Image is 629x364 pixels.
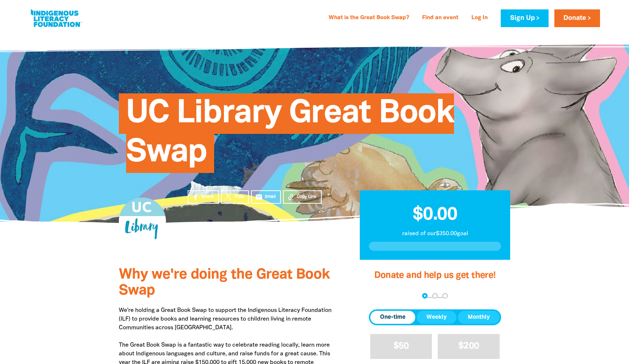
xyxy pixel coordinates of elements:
[221,190,249,204] a: Post
[235,194,244,200] span: Post
[438,334,500,359] button: $200
[458,311,500,324] button: Monthly
[418,12,463,24] a: Find an event
[393,342,409,350] span: $50
[458,342,479,350] span: $200
[417,311,457,324] button: Weekly
[432,293,438,299] button: Navigate to step 2 of 3 to enter your details
[426,313,447,322] span: Weekly
[188,190,219,204] a: Share
[119,268,330,297] span: Why we're doing the Great Book Swap
[374,271,496,280] span: Donate and help us get there!
[554,9,600,27] a: Donate
[467,12,492,24] a: Log In
[370,334,432,359] button: $50
[468,313,490,322] span: Monthly
[413,207,457,223] span: $0.00
[255,193,263,201] i: email
[251,190,281,204] a: emailEmail
[324,12,413,24] a: What is the Great Book Swap?
[283,190,322,204] button: Copy Link
[370,311,415,324] button: One-time
[201,194,214,200] span: Share
[265,194,276,200] span: Email
[422,293,428,299] button: Navigate to step 1 of 3 to enter your donation amount
[369,229,501,238] p: raised of our $350.00 goal
[126,99,454,173] span: UC Library Great Book Swap
[380,313,405,322] span: One-time
[297,194,317,200] span: Copy Link
[501,9,548,27] a: Sign Up
[442,293,448,299] button: Navigate to step 3 of 3 to enter your payment details
[369,309,501,325] div: Donation frequency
